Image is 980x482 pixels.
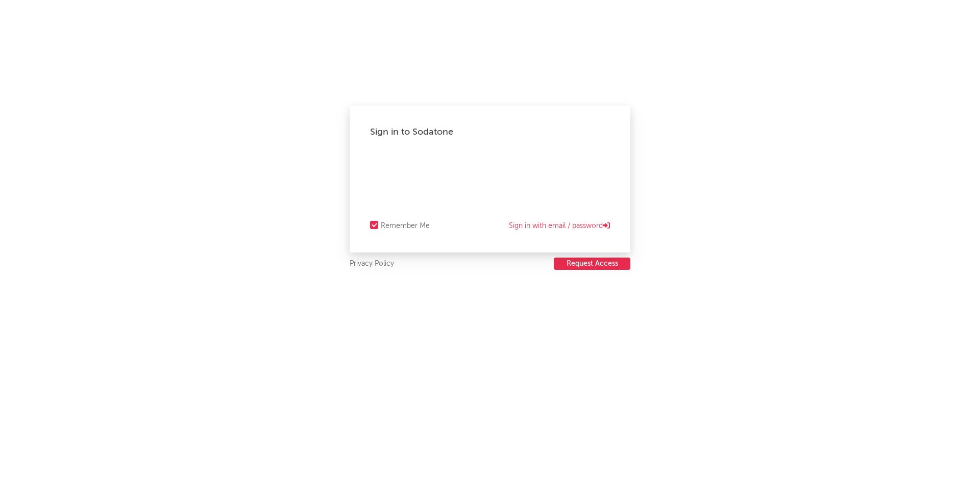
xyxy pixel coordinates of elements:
[381,220,430,232] div: Remember Me
[509,220,610,232] a: Sign in with email / password
[370,126,610,138] div: Sign in to Sodatone
[350,258,394,270] a: Privacy Policy
[554,258,630,270] button: Request Access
